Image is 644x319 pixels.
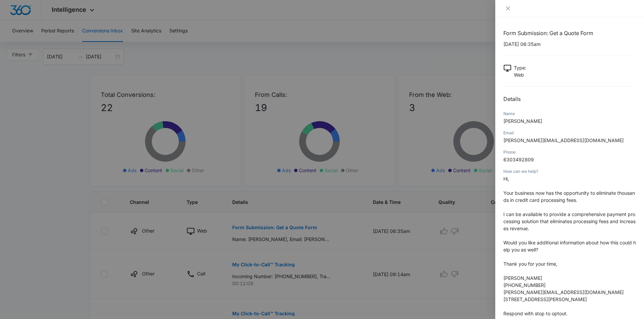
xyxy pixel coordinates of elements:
div: Name [503,111,636,117]
h2: Details [503,95,636,103]
span: Thank you for your time, [503,261,557,267]
span: [PERSON_NAME] [503,118,542,124]
p: Web [514,71,526,78]
span: close [505,6,511,11]
div: Phone [503,149,636,155]
h1: Form Submission: Get a Quote Form [503,29,636,37]
span: Your business now has the opportunity to eliminate thousands in credit card processing fees. [503,190,635,203]
span: [PHONE_NUMBER] [503,282,546,288]
span: I can be available to provide a comprehensive payment processing solution that eliminates process... [503,211,636,231]
div: How can we help? [503,168,636,175]
span: [STREET_ADDRESS][PERSON_NAME] [503,296,587,302]
span: 6303492809 [503,157,534,162]
span: Would you like additional information about how this could help you as well? [503,240,636,252]
div: Email [503,130,636,136]
span: [PERSON_NAME][EMAIL_ADDRESS][DOMAIN_NAME] [503,137,624,143]
p: [DATE] 06:35am [503,41,636,48]
span: [PERSON_NAME][EMAIL_ADDRESS][DOMAIN_NAME] [503,289,624,295]
span: Respond with stop to optout. [503,311,568,316]
span: Hi, [503,176,509,182]
span: [PERSON_NAME] [503,275,542,281]
button: Close [503,5,513,11]
p: Type : [514,64,526,71]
